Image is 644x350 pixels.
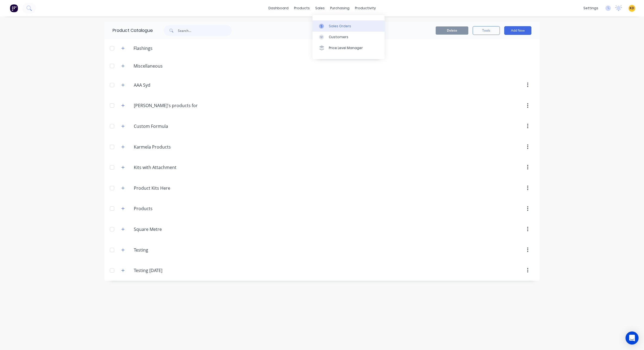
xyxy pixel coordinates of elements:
div: settings [581,4,601,12]
button: Add New [504,26,531,35]
div: products [291,4,312,12]
input: Enter category name [134,185,198,191]
img: Factory [10,4,18,12]
input: Enter category name [134,144,198,150]
button: Delete [436,26,468,35]
div: productivity [352,4,379,12]
a: dashboard [266,4,291,12]
input: Enter category name [134,164,198,171]
div: Miscellaneous [129,63,167,69]
div: Open Intercom Messenger [626,331,639,345]
input: Enter category name [134,102,198,109]
div: purchasing [327,4,352,12]
input: Search... [178,25,232,36]
div: Sales Orders [329,24,351,29]
input: Enter category name [134,247,198,253]
button: Tools [473,26,500,35]
div: Price Level Manager [329,46,363,50]
input: Enter category name [134,226,198,233]
div: Customers [329,35,348,40]
a: Customers [312,32,385,43]
input: Enter category name [134,82,198,88]
input: Enter category name [134,205,198,212]
a: Price Level Manager [312,43,385,53]
div: Flashings [129,45,157,52]
div: sales [312,4,327,12]
input: Enter category name [134,123,198,129]
input: Enter category name [134,267,198,274]
a: Sales Orders [312,20,385,31]
span: KD [630,6,634,11]
div: Product Catalogue [104,22,153,39]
